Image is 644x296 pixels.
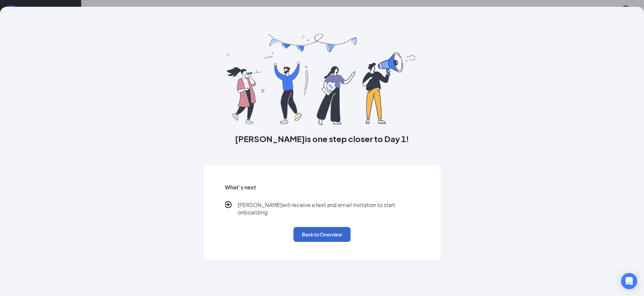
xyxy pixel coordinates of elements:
[203,133,441,144] h3: [PERSON_NAME] is one step closer to Day 1!
[227,34,417,125] img: you are all set
[293,227,351,242] button: Back to Overview
[238,201,420,216] p: [PERSON_NAME] will receive a text and email invitation to start onboarding
[621,273,637,289] div: Open Intercom Messenger
[225,184,420,191] h5: What’s next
